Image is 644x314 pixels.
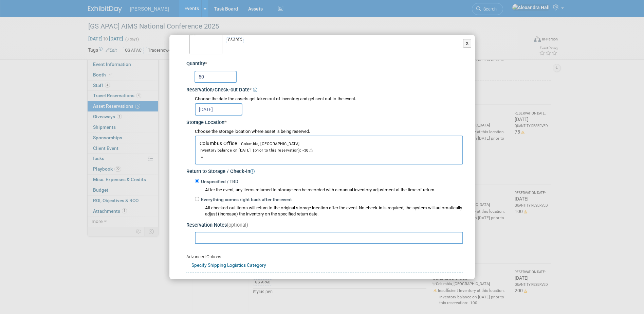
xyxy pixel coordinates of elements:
[195,96,463,102] div: Choose the date the assets get taken out of inventory and get sent out to the event.
[227,222,248,228] span: (optional)
[200,141,458,153] span: Columbus Office
[237,142,300,146] span: Columbia, [GEOGRAPHIC_DATA]
[186,85,463,94] div: Reservation/Check-out Date
[195,128,463,135] div: Choose the storage location where asset is being reserved.
[186,60,463,68] div: Quantity
[195,185,463,193] div: After the event, any items returned to storage can be recorded with a manual inventory adjustment...
[199,178,238,185] label: Unspecified / TBD
[301,148,314,153] span: -30
[463,39,472,48] button: X
[186,117,463,126] div: Storage Location
[186,166,463,175] div: Return to Storage / Check-in
[186,254,463,260] div: Advanced Options
[191,262,266,268] a: Specify Shipping Logistics Category
[195,103,242,116] input: Reservation Date
[205,205,463,218] div: All checked-out items will return to the original storage location after the event. No check-in i...
[226,37,244,43] div: GS APAC
[199,196,292,203] label: Everything comes right back after the event
[186,222,463,229] div: Reservation Notes
[195,136,463,164] button: Columbus OfficeColumbia, [GEOGRAPHIC_DATA]Inventory balance on [DATE] (prior to this reservation)...
[200,147,458,153] div: Inventory balance on [DATE] (prior to this reservation):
